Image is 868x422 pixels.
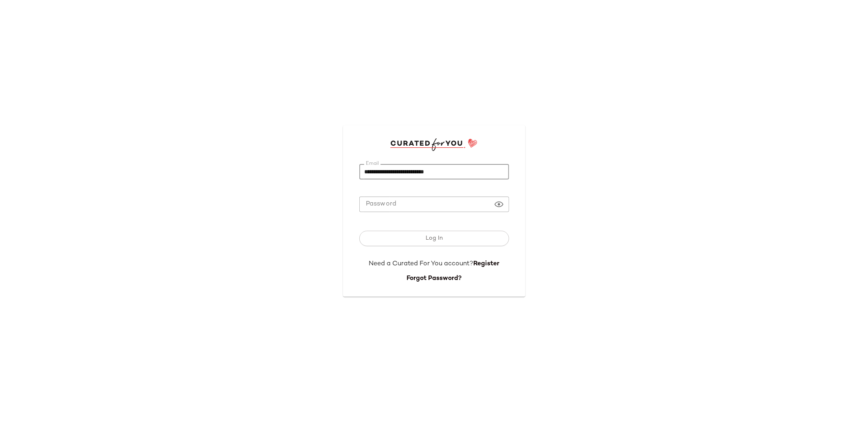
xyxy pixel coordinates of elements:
button: Log In [359,231,509,246]
img: cfy_login_logo.DGdB1djN.svg [390,138,478,151]
a: Forgot Password? [407,275,461,282]
a: Register [473,260,499,267]
span: Log In [425,235,443,242]
span: Need a Curated For You account? [369,260,473,267]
